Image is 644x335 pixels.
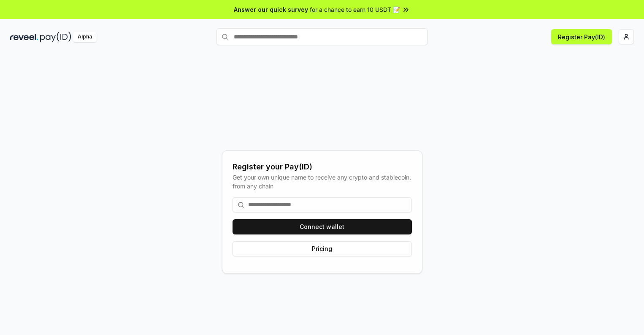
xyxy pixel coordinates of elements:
img: reveel_dark [10,32,38,42]
span: Answer our quick survey [234,5,308,14]
div: Register your Pay(ID) [233,161,412,173]
div: Get your own unique name to receive any crypto and stablecoin, from any chain [233,173,412,191]
span: for a chance to earn 10 USDT 📝 [310,5,400,14]
button: Pricing [233,241,412,256]
button: Register Pay(ID) [551,29,612,44]
div: Alpha [73,32,97,42]
img: pay_id [40,32,71,42]
button: Connect wallet [233,219,412,234]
